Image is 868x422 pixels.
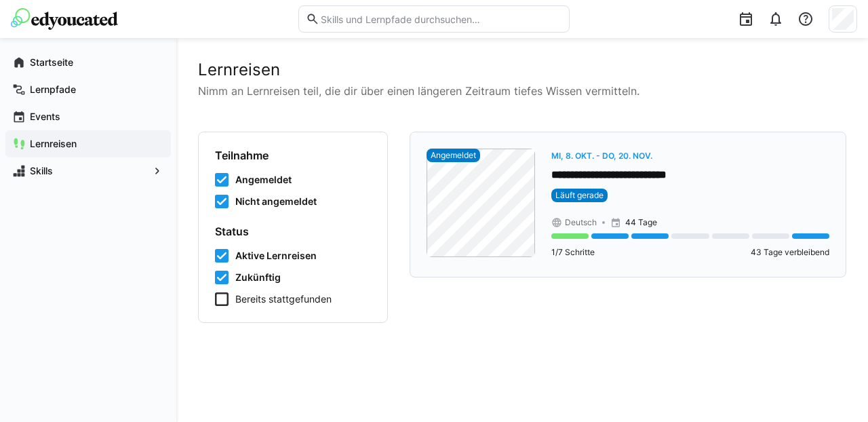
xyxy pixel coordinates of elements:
h4: Teilnahme [215,149,371,162]
span: Läuft gerade [555,190,604,201]
span: Aktive Lernreisen [235,249,317,263]
input: Skills und Lernpfade durchsuchen… [319,13,562,25]
span: Zukünftig [235,271,281,284]
h4: Status [215,225,371,238]
span: Angemeldet [431,150,476,161]
span: Bereits stattgefunden [235,292,332,306]
p: 43 Tage verbleibend [751,247,829,258]
p: 1/7 Schritte [551,247,595,258]
span: Deutsch [565,217,597,228]
span: Angemeldet [235,173,292,187]
span: Mi, 8. Okt. - Do, 20. Nov. [551,151,652,161]
p: Nimm an Lernreisen teil, die dir über einen längeren Zeitraum tiefes Wissen vermitteln. [198,83,846,99]
span: Nicht angemeldet [235,195,317,208]
h2: Lernreisen [198,60,846,80]
p: 44 Tage [625,217,657,228]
